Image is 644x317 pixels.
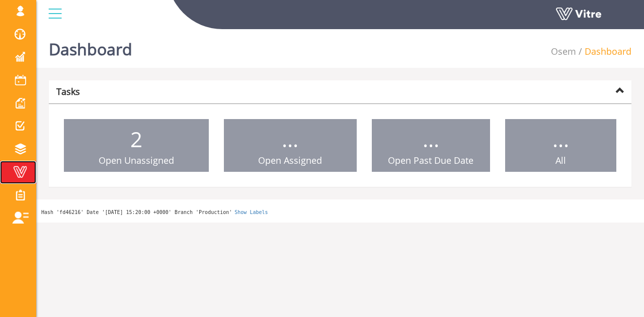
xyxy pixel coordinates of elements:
[372,119,490,172] a: ... Open Past Due Date
[551,45,576,57] a: Osem
[576,45,631,58] li: Dashboard
[64,119,209,172] a: 2 Open Unassigned
[282,125,298,153] span: ...
[56,85,80,97] strong: Tasks
[552,125,569,153] span: ...
[234,209,268,215] a: Show Labels
[258,154,322,166] span: Open Assigned
[505,119,617,172] a: ... All
[49,25,132,68] h1: Dashboard
[99,154,174,166] span: Open Unassigned
[388,154,473,166] span: Open Past Due Date
[423,125,439,153] span: ...
[41,209,232,215] span: Hash 'fd46216' Date '[DATE] 15:20:00 +0000' Branch 'Production'
[555,154,566,166] span: All
[130,125,142,153] span: 2
[224,119,357,172] a: ... Open Assigned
